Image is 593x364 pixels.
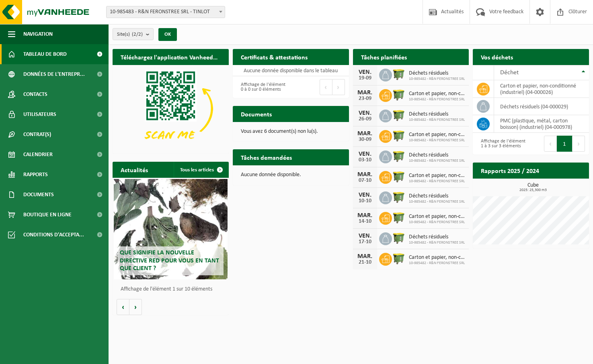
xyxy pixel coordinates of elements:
[353,49,415,65] h2: Tâches planifiées
[392,252,406,265] img: WB-1100-HPE-GN-50
[113,65,229,152] img: Download de VHEPlus App
[23,124,51,144] span: Contrat(s)
[107,6,225,18] span: 10-985483 - R&N FERONSTREE SRL - TINLOT
[409,97,465,102] span: 10-985482 - R&N FERONSTREE SRL
[409,159,465,163] span: 10-985482 - R&N FERONSTREE SRL
[174,162,228,178] a: Tous les articles
[241,129,341,134] p: Vous avez 6 document(s) non lu(s).
[23,24,53,44] span: Navigation
[494,115,589,133] td: PMC (plastique, métal, carton boisson) (industriel) (04-000978)
[357,212,373,219] div: MAR.
[409,234,465,240] span: Déchets résiduels
[409,77,465,81] span: 10-985482 - R&N FERONSTREE SRL
[357,233,373,239] div: VEN.
[357,116,373,122] div: 26-09
[129,299,142,315] button: Volgende
[233,106,280,122] h2: Documents
[409,261,465,266] span: 10-985482 - R&N FERONSTREE SRL
[409,214,465,220] span: Carton et papier, non-conditionné (industriel)
[23,185,54,205] span: Documents
[409,193,465,199] span: Déchets résiduels
[113,28,154,40] button: Site(s)(2/2)
[23,225,84,245] span: Conditions d'accepta...
[409,152,465,159] span: Déchets résiduels
[409,91,465,97] span: Carton et papier, non-conditionné (industriel)
[544,136,557,152] button: Previous
[409,179,465,184] span: 10-985482 - R&N FERONSTREE SRL
[357,171,373,178] div: MAR.
[357,96,373,102] div: 23-09
[113,49,229,65] h2: Téléchargez l'application Vanheede+ maintenant!
[409,220,465,225] span: 10-985482 - R&N FERONSTREE SRL
[409,111,465,118] span: Déchets résiduels
[477,188,589,192] span: 2025: 25,300 m3
[233,49,316,65] h2: Certificats & attestations
[106,6,225,18] span: 10-985483 - R&N FERONSTREE SRL - TINLOT
[332,79,345,95] button: Next
[23,104,56,124] span: Utilisateurs
[357,192,373,198] div: VEN.
[392,149,406,163] img: WB-1100-HPE-GN-50
[357,178,373,183] div: 07-10
[117,299,129,315] button: Vorige
[357,110,373,116] div: VEN.
[23,205,72,225] span: Boutique en ligne
[357,151,373,157] div: VEN.
[357,239,373,245] div: 17-10
[473,49,521,65] h2: Vos déchets
[494,98,589,115] td: déchets résiduels (04-000029)
[409,173,465,179] span: Carton et papier, non-conditionné (industriel)
[357,75,373,81] div: 19-09
[494,80,589,98] td: carton et papier, non-conditionné (industriel) (04-000026)
[23,44,67,64] span: Tableau de bord
[357,198,373,204] div: 10-10
[357,130,373,137] div: MAR.
[241,172,341,178] p: Aucune donnée disponible.
[473,163,547,178] h2: Rapports 2025 / 2024
[23,144,53,165] span: Calendrier
[409,138,465,143] span: 10-985482 - R&N FERONSTREE SRL
[409,254,465,261] span: Carton et papier, non-conditionné (industriel)
[392,108,406,122] img: WB-1100-HPE-GN-50
[357,253,373,260] div: MAR.
[409,199,465,204] span: 10-985482 - R&N FERONSTREE SRL
[409,70,465,77] span: Déchets résiduels
[237,78,287,96] div: Affichage de l'élément 0 à 0 sur 0 éléments
[233,65,349,76] td: Aucune donnée disponible dans le tableau
[23,84,47,104] span: Contacts
[409,118,465,122] span: 10-985482 - R&N FERONSTREE SRL
[132,32,143,37] count: (2/2)
[392,129,406,142] img: WB-1100-HPE-GN-50
[357,157,373,163] div: 03-10
[409,132,465,138] span: Carton et papier, non-conditionné (industriel)
[392,231,406,245] img: WB-1100-HPE-GN-50
[392,67,406,81] img: WB-1100-HPE-GN-50
[392,88,406,102] img: WB-1100-HPE-GN-50
[357,219,373,224] div: 14-10
[392,170,406,183] img: WB-1100-HPE-GN-50
[392,211,406,224] img: WB-1100-HPE-GN-50
[357,69,373,75] div: VEN.
[500,69,519,76] span: Déchet
[409,240,465,245] span: 10-985482 - R&N FERONSTREE SRL
[320,79,332,95] button: Previous
[120,250,219,271] span: Que signifie la nouvelle directive RED pour vous en tant que client ?
[23,64,85,84] span: Données de l'entrepr...
[114,179,228,279] a: Que signifie la nouvelle directive RED pour vous en tant que client ?
[572,136,585,152] button: Next
[158,28,177,41] button: OK
[477,135,527,153] div: Affichage de l'élément 1 à 3 sur 3 éléments
[113,162,156,177] h2: Actualités
[233,149,300,165] h2: Tâches demandées
[519,178,588,194] a: Consulter les rapports
[117,28,143,41] span: Site(s)
[392,190,406,204] img: WB-1100-HPE-GN-50
[557,136,572,152] button: 1
[357,260,373,265] div: 21-10
[357,137,373,142] div: 30-09
[477,183,589,192] h3: Cube
[23,165,48,185] span: Rapports
[357,89,373,96] div: MAR.
[121,287,225,292] p: Affichage de l'élément 1 sur 10 éléments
